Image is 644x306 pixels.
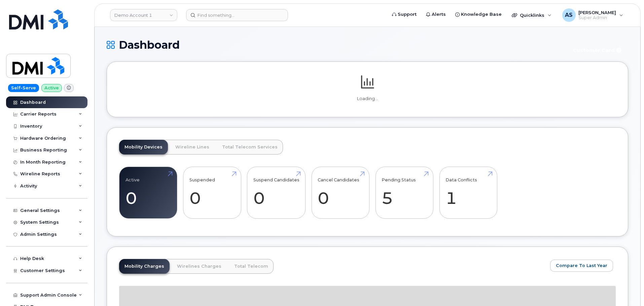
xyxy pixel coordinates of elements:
[119,259,170,274] a: Mobility Charges
[556,262,607,269] span: Compare To Last Year
[119,96,616,102] p: Loading...
[126,171,171,215] a: Active 0
[229,259,274,274] a: Total Telecom
[382,171,427,215] a: Pending Status 5
[217,140,283,155] a: Total Telecom Services
[107,39,564,51] h1: Dashboard
[119,140,168,155] a: Mobility Devices
[568,44,628,56] button: Customer Card
[445,171,491,215] a: Data Conflicts 1
[550,260,613,272] button: Compare To Last Year
[170,140,215,155] a: Wireline Lines
[318,171,363,215] a: Cancel Candidates 0
[189,171,235,215] a: Suspended 0
[172,259,227,274] a: Wirelines Charges
[253,171,299,215] a: Suspend Candidates 0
